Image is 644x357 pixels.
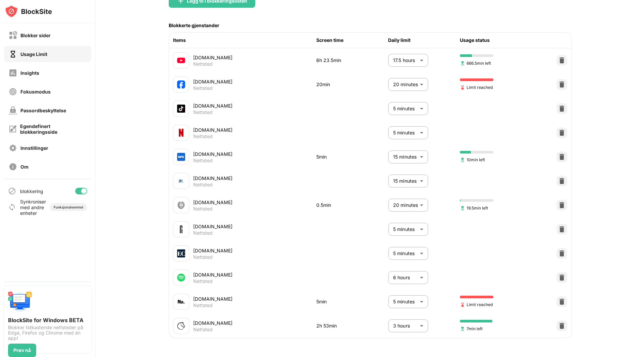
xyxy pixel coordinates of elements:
[393,274,417,281] p: 6 hours
[193,295,317,302] div: [DOMAIN_NAME]
[193,151,317,158] div: [DOMAIN_NAME]
[20,199,50,216] div: Synkroniser med andre enheter
[193,78,317,85] div: [DOMAIN_NAME]
[460,85,465,90] img: hourglass-end.svg
[173,37,317,44] div: Items
[193,326,213,333] div: Nettsted
[393,322,417,330] p: 3 hours
[9,106,17,115] img: password-protection-off.svg
[20,33,51,38] div: Blokker sider
[393,105,417,112] p: 5 minutes
[193,302,213,308] div: Nettsted
[393,226,417,233] p: 5 minutes
[177,322,185,330] img: favicons
[20,108,66,113] div: Passordbeskyttelse
[460,325,483,332] span: 7min left
[13,348,31,353] div: Prøv nå
[316,201,388,209] div: 0.5min
[460,37,532,44] div: Usage status
[460,302,465,307] img: hourglass-end.svg
[393,81,417,88] p: 20 minutes
[393,57,417,64] p: 17.5 hours
[9,163,17,171] img: about-off.svg
[393,129,417,136] p: 5 minutes
[193,126,317,133] div: [DOMAIN_NAME]
[20,70,39,76] div: Insights
[460,157,485,163] span: 10min left
[177,274,185,282] img: favicons
[177,153,185,161] img: favicons
[9,144,17,152] img: settings-off.svg
[193,133,213,139] div: Nettsted
[177,56,185,64] img: favicons
[460,205,488,211] span: 19.5min left
[193,54,317,61] div: [DOMAIN_NAME]
[193,271,317,278] div: [DOMAIN_NAME]
[177,129,185,137] img: favicons
[20,51,47,57] div: Usage Limit
[169,22,219,28] div: Blokkerte gjenstander
[5,5,52,18] img: logo-blocksite.svg
[460,84,493,91] span: Limit reached
[193,319,317,326] div: [DOMAIN_NAME]
[8,203,16,211] img: sync-icon.svg
[193,175,317,182] div: [DOMAIN_NAME]
[460,301,493,308] span: Limit reached
[8,325,87,341] div: Blokker tidkastende nettsteder på Edge, Firefox og Chrome med én app!
[393,177,417,185] p: 15 minutes
[9,125,17,133] img: customize-block-page-off.svg
[193,102,317,109] div: [DOMAIN_NAME]
[393,201,417,209] p: 20 minutes
[9,69,17,77] img: insights-off.svg
[393,153,417,161] p: 15 minutes
[193,230,213,236] div: Nettsted
[177,298,185,306] img: favicons
[193,199,317,206] div: [DOMAIN_NAME]
[393,250,417,257] p: 5 minutes
[20,164,29,170] div: Om
[193,223,317,230] div: [DOMAIN_NAME]
[8,290,32,314] img: push-desktop.svg
[316,81,388,88] div: 20min
[193,85,213,91] div: Nettsted
[460,157,465,163] img: hourglass-set.svg
[20,188,43,194] div: blokkering
[193,254,213,260] div: Nettsted
[388,37,460,44] div: Daily limit
[8,187,16,195] img: blocking-icon.svg
[460,61,465,66] img: hourglass-set.svg
[316,298,388,305] div: 5min
[393,298,417,305] p: 5 minutes
[316,37,388,44] div: Screen time
[20,89,51,95] div: Fokusmodus
[193,247,317,254] div: [DOMAIN_NAME]
[193,109,213,115] div: Nettsted
[9,87,17,96] img: focus-off.svg
[177,105,185,113] img: favicons
[177,249,185,257] img: favicons
[193,61,213,67] div: Nettsted
[177,177,185,185] img: favicons
[177,80,185,88] img: favicons
[8,317,87,323] div: BlockSite for Windows BETA
[20,123,87,135] div: Egendefinert blokkeringsside
[9,31,17,40] img: block-off.svg
[54,205,83,209] div: Funksjonshemmet
[316,57,388,64] div: 6h 23.5min
[9,50,17,58] img: time-usage-on.svg
[316,153,388,161] div: 5min
[316,322,388,330] div: 2h 53min
[193,158,213,164] div: Nettsted
[460,205,465,211] img: hourglass-set.svg
[460,60,491,66] span: 666.5min left
[177,201,185,209] img: favicons
[193,206,213,212] div: Nettsted
[193,182,213,188] div: Nettsted
[460,326,465,332] img: hourglass-set.svg
[20,145,48,151] div: Innstillinger
[193,278,213,284] div: Nettsted
[177,225,185,233] img: favicons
